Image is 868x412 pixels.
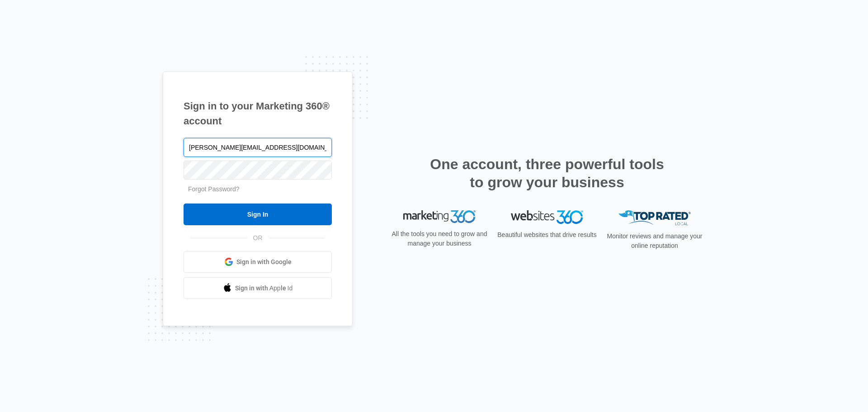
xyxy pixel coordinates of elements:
p: Beautiful websites that drive results [496,230,598,240]
img: Websites 360 [511,210,583,223]
h1: Sign in to your Marketing 360® account [184,99,332,128]
span: OR [247,233,269,243]
span: Sign in with Google [236,257,292,267]
img: Marketing 360 [403,210,476,223]
span: Sign in with Apple Id [235,284,293,293]
img: Top Rated Local [618,210,691,225]
input: Sign In [184,204,332,225]
input: Email [184,138,332,157]
h2: One account, three powerful tools to grow your business [427,155,667,191]
a: Sign in with Google [184,251,332,273]
p: Monitor reviews and manage your online reputation [604,232,705,251]
a: Sign in with Apple Id [184,277,332,299]
p: All the tools you need to grow and manage your business [389,229,490,248]
a: Forgot Password? [188,185,240,193]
